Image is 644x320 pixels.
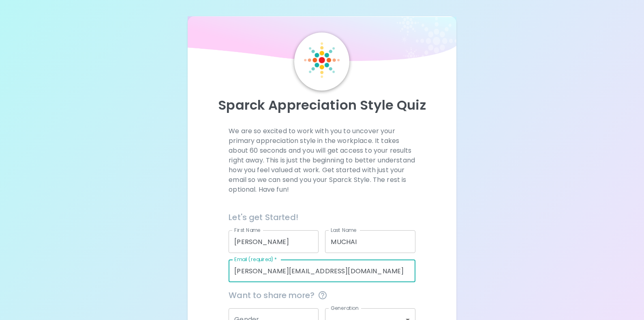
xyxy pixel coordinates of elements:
span: Want to share more? [229,289,415,302]
label: Generation [331,305,359,311]
p: Sparck Appreciation Style Quiz [197,97,446,113]
img: wave [188,16,456,65]
h6: Let's get Started! [229,211,415,224]
svg: This information is completely confidential and only used for aggregated appreciation studies at ... [318,290,327,300]
label: First Name [234,227,261,234]
label: Email (required) [234,256,277,263]
p: We are so excited to work with you to uncover your primary appreciation style in the workplace. I... [229,126,415,195]
label: Last Name [331,227,356,234]
img: Sparck Logo [304,42,340,78]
